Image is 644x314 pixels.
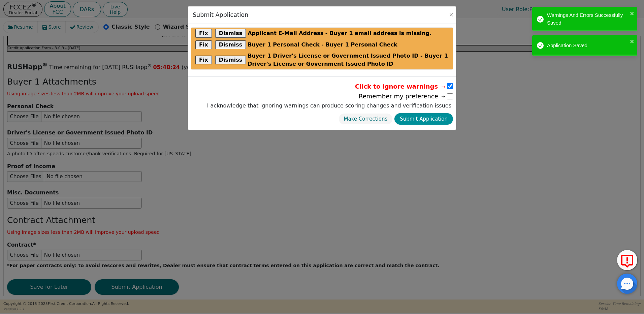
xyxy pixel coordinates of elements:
[205,102,453,110] label: I acknowledge that ignoring warnings can produce scoring changes and verification issues
[394,113,453,125] button: Submit Application
[355,82,446,91] span: Click to ignore warnings
[547,11,628,27] div: Warnings And Errors Successfully Saved
[248,29,431,37] span: Applicant E-Mail Address - Buyer 1 email address is missing.
[448,11,455,18] button: Close
[617,250,637,270] button: Report Error to FCC
[215,40,246,49] button: Dismiss
[193,11,248,19] h3: Submit Application
[195,29,212,38] button: Fix
[248,52,449,68] span: Buyer 1 Driver's License or Government Issued Photo ID - Buyer 1 Driver's License or Government I...
[339,113,393,125] button: Make Corrections
[195,40,212,49] button: Fix
[359,92,446,101] span: Remember my preference
[215,29,246,38] button: Dismiss
[547,42,628,50] div: Application Saved
[248,41,397,49] span: Buyer 1 Personal Check - Buyer 1 Personal Check
[630,9,635,17] button: close
[630,37,635,45] button: close
[195,56,212,64] button: Fix
[215,56,246,64] button: Dismiss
